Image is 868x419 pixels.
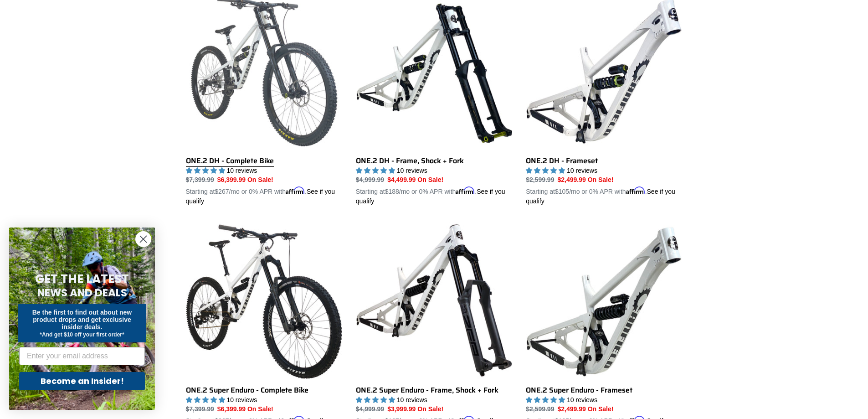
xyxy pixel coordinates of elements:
[19,372,145,390] button: Become an Insider!
[40,331,124,338] span: *And get $10 off your first order*
[19,347,145,365] input: Enter your email address
[135,231,151,247] button: Close dialog
[32,309,132,331] span: Be the first to find out about new product drops and get exclusive insider deals.
[35,271,129,287] span: GET THE LATEST
[37,285,127,300] span: NEWS AND DEALS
